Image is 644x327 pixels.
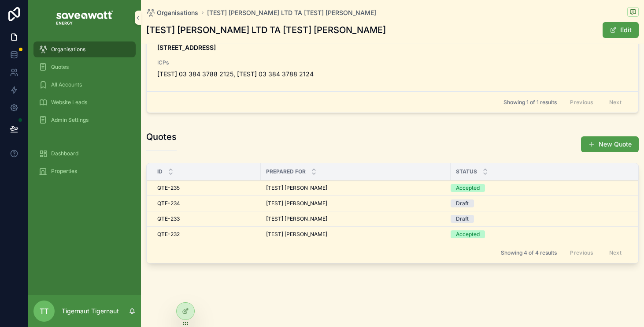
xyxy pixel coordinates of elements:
a: [TEST] [PERSON_NAME] [266,184,445,192]
a: Organisations [33,41,136,57]
span: ID [157,168,163,175]
a: Draft [451,215,642,223]
div: Draft [456,215,469,223]
a: All Accounts [33,77,136,93]
div: Accepted [456,184,480,192]
span: QTE-232 [157,231,180,238]
img: App logo [56,11,113,25]
span: QTE-233 [157,215,180,222]
span: [TEST] [PERSON_NAME] [266,215,327,222]
h1: Quotes [146,131,177,143]
span: ICPs [157,59,628,66]
a: QTE-232 [157,231,255,238]
a: QTE-235 [157,184,255,192]
div: Draft [456,199,469,207]
span: Dashboard [51,150,78,157]
span: TT [40,306,48,316]
span: Prepared for [266,168,306,175]
span: Organisations [157,8,198,17]
a: QTE-233 [157,215,255,222]
a: QTE-234 [157,200,255,207]
a: Accepted [451,230,642,238]
span: Admin Settings [51,117,89,124]
span: QTE-235 [157,184,180,192]
a: Admin Settings [33,112,136,128]
span: Properties [51,168,77,175]
a: [TEST] [PERSON_NAME] [266,231,445,238]
span: Status [456,168,477,175]
a: [STREET_ADDRESS]ICPs[TEST] 03 384 3788 2125, [TEST] 03 384 3788 2124 [147,31,638,91]
span: [TEST] [PERSON_NAME] [266,231,327,238]
span: Website Leads [51,99,87,106]
span: [TEST] 03 384 3788 2125, [TEST] 03 384 3788 2124 [157,70,628,79]
a: Website Leads [33,94,136,110]
div: Accepted [456,230,480,238]
a: Draft [451,199,642,207]
span: [TEST] [PERSON_NAME] [266,184,327,192]
a: [TEST] [PERSON_NAME] [266,200,445,207]
a: Properties [33,163,136,179]
button: Edit [603,22,639,38]
span: Showing 1 of 1 results [503,99,557,106]
span: [TEST] [PERSON_NAME] [266,200,327,207]
div: scrollable content [28,35,141,191]
span: QTE-234 [157,200,180,207]
strong: [STREET_ADDRESS] [157,44,216,51]
a: Accepted [451,184,642,192]
h1: [TEST] [PERSON_NAME] LTD TA [TEST] [PERSON_NAME] [146,24,386,36]
a: Organisations [146,8,198,17]
button: New Quote [581,136,639,152]
span: Showing 4 of 4 results [501,249,557,256]
a: [TEST] [PERSON_NAME] [266,215,445,222]
p: Tigernaut Tigernaut [62,307,119,316]
span: All Accounts [51,81,82,88]
a: [TEST] [PERSON_NAME] LTD TA [TEST] [PERSON_NAME] [207,8,376,17]
span: Organisations [51,46,85,53]
span: Quotes [51,64,69,71]
a: Quotes [33,59,136,75]
a: Dashboard [33,146,136,162]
